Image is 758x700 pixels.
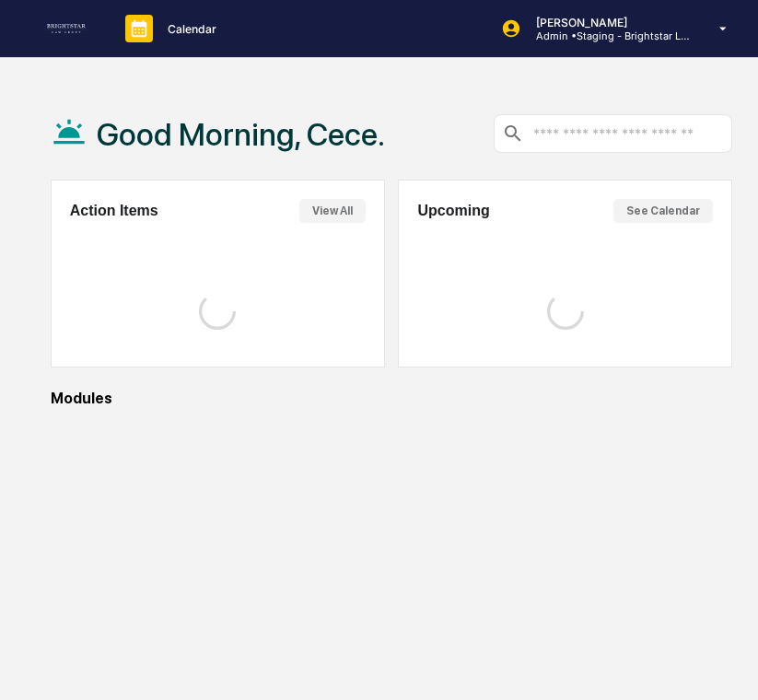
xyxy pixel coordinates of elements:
[51,390,733,407] div: Modules
[70,203,158,219] h2: Action Items
[521,29,693,42] p: Admin • Staging - Brightstar Law Group
[417,203,489,219] h2: Upcoming
[44,24,88,33] img: logo
[153,22,226,36] p: Calendar
[299,199,366,223] button: View All
[97,116,385,153] h1: Good Morning, Cece.
[521,16,693,29] p: [PERSON_NAME]
[613,199,713,223] button: See Calendar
